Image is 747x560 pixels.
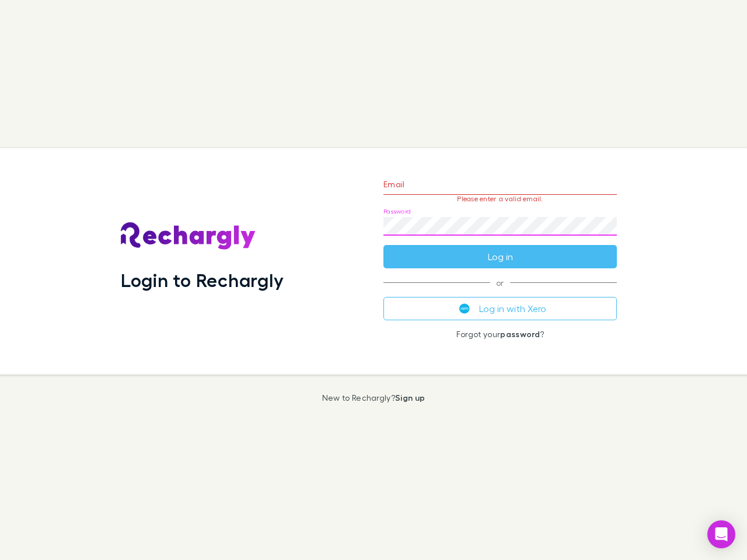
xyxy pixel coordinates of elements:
[383,330,617,339] p: Forgot your ?
[383,195,617,203] p: Please enter a valid email.
[395,393,425,402] a: Sign up
[459,303,470,314] img: Xero's logo
[500,329,540,339] a: password
[383,297,617,320] button: Log in with Xero
[383,245,617,268] button: Log in
[121,269,284,291] h1: Login to Rechargly
[707,520,735,548] div: Open Intercom Messenger
[322,393,425,402] p: New to Rechargly?
[121,222,256,250] img: Rechargly's Logo
[383,207,411,216] label: Password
